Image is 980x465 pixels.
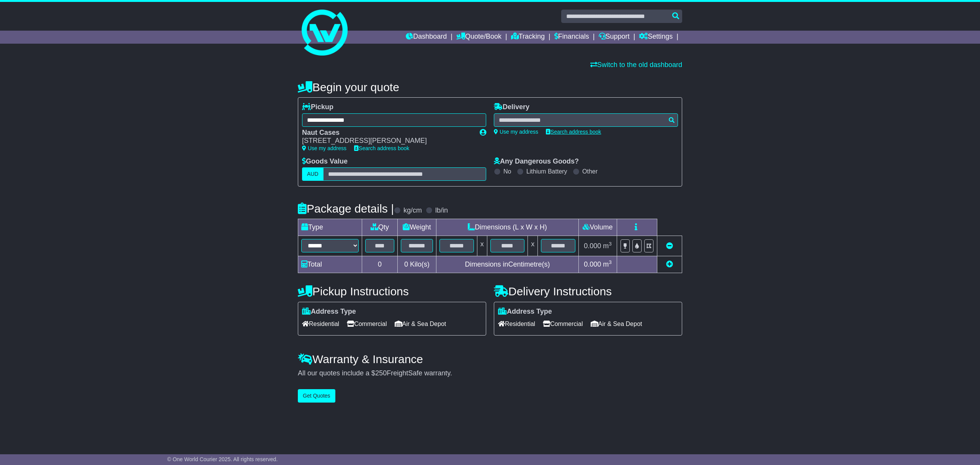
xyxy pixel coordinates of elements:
[498,318,535,330] span: Residential
[302,318,339,330] span: Residential
[666,242,673,250] a: Remove this item
[511,31,545,44] a: Tracking
[477,236,487,256] td: x
[494,157,579,166] label: Any Dangerous Goods?
[582,168,598,175] label: Other
[526,168,567,175] label: Lithium Battery
[456,31,501,44] a: Quote/Book
[503,168,511,175] label: No
[603,242,612,250] span: m
[590,61,682,69] a: Switch to the old dashboard
[362,256,398,273] td: 0
[543,318,583,330] span: Commercial
[435,206,448,215] label: lb/in
[298,81,682,93] h4: Begin your quote
[546,129,601,135] a: Search address book
[603,260,612,268] span: m
[584,242,601,250] span: 0.000
[298,353,682,365] h4: Warranty & Insurance
[302,157,348,166] label: Goods Value
[302,308,356,316] label: Address Type
[302,103,333,111] label: Pickup
[302,129,472,137] div: Naut Cases
[584,260,601,268] span: 0.000
[639,31,673,44] a: Settings
[599,31,630,44] a: Support
[609,241,612,247] sup: 3
[494,285,682,298] h4: Delivery Instructions
[298,369,682,378] div: All our quotes include a $ FreightSafe warranty.
[302,167,323,181] label: AUD
[302,145,346,151] a: Use my address
[403,206,422,215] label: kg/cm
[395,318,446,330] span: Air & Sea Depot
[398,219,436,236] td: Weight
[591,318,642,330] span: Air & Sea Depot
[498,308,552,316] label: Address Type
[298,202,394,215] h4: Package details |
[362,219,398,236] td: Qty
[578,219,617,236] td: Volume
[528,236,538,256] td: x
[436,219,578,236] td: Dimensions (L x W x H)
[298,389,335,403] button: Get Quotes
[404,260,408,268] span: 0
[494,129,538,135] a: Use my address
[375,369,387,377] span: 250
[494,113,678,127] typeahead: Please provide city
[609,259,612,265] sup: 3
[354,145,409,151] a: Search address book
[494,103,529,111] label: Delivery
[298,219,362,236] td: Type
[302,137,472,145] div: [STREET_ADDRESS][PERSON_NAME]
[666,260,673,268] a: Add new item
[554,31,589,44] a: Financials
[298,256,362,273] td: Total
[436,256,578,273] td: Dimensions in Centimetre(s)
[167,456,278,462] span: © One World Courier 2025. All rights reserved.
[347,318,387,330] span: Commercial
[406,31,447,44] a: Dashboard
[398,256,436,273] td: Kilo(s)
[298,285,486,298] h4: Pickup Instructions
